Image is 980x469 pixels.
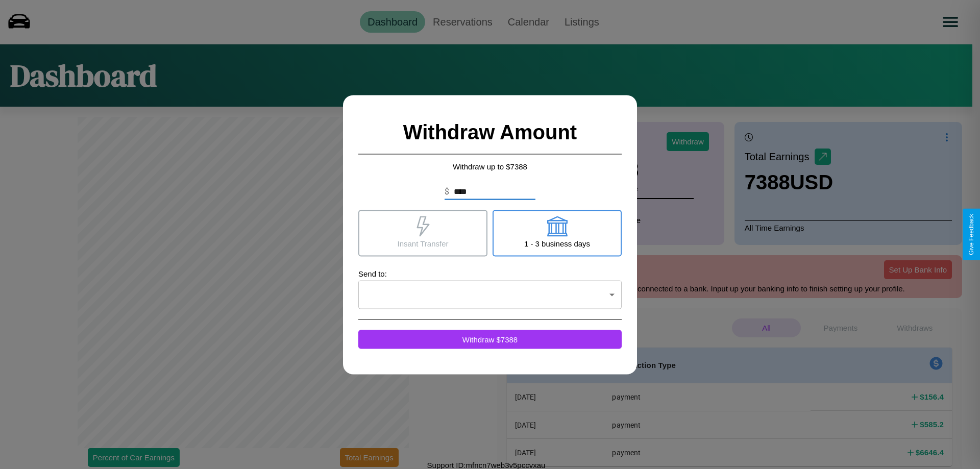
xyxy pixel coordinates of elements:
p: Withdraw up to $ 7388 [358,159,622,173]
p: 1 - 3 business days [524,236,590,250]
h2: Withdraw Amount [358,110,622,154]
p: Insant Transfer [397,236,448,250]
div: Give Feedback [968,214,975,255]
p: Send to: [358,266,622,280]
button: Withdraw $7388 [358,330,622,349]
p: $ [445,185,449,198]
